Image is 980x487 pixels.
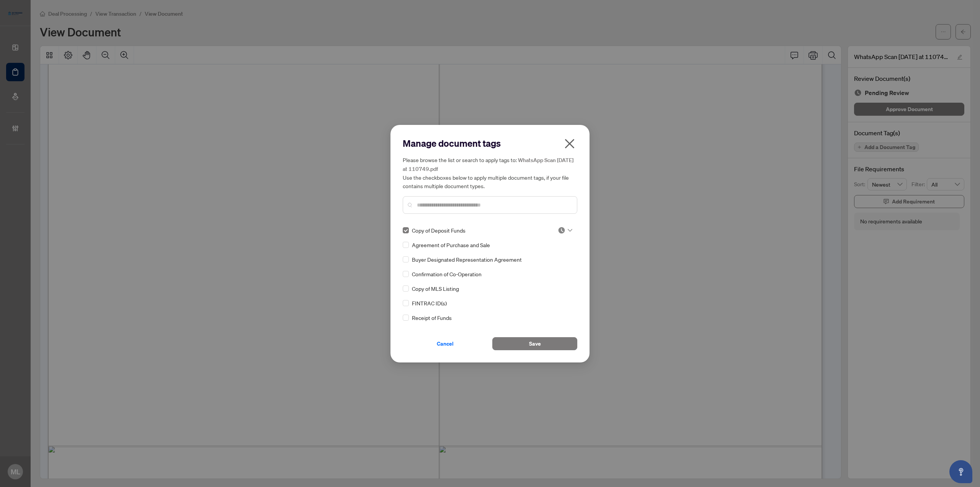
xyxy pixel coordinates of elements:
span: Buyer Designated Representation Agreement [412,255,522,264]
h5: Please browse the list or search to apply tags to: Use the checkboxes below to apply multiple doc... [403,156,577,190]
span: Confirmation of Co-Operation [412,270,482,278]
span: Agreement of Purchase and Sale [412,241,490,249]
span: Pending Review [558,226,572,234]
span: WhatsApp Scan [DATE] at 110749.pdf [403,157,573,172]
button: Save [492,337,577,350]
span: Receipt of Funds [412,313,452,322]
button: Open asap [949,460,972,483]
img: status [558,226,565,234]
h2: Manage document tags [403,137,577,149]
span: close [563,138,576,150]
span: Copy of MLS Listing [412,284,459,293]
span: FINTRAC ID(s) [412,299,447,307]
button: Cancel [403,337,488,350]
span: Cancel [437,338,454,350]
span: Copy of Deposit Funds [412,226,465,234]
span: Save [529,338,541,350]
